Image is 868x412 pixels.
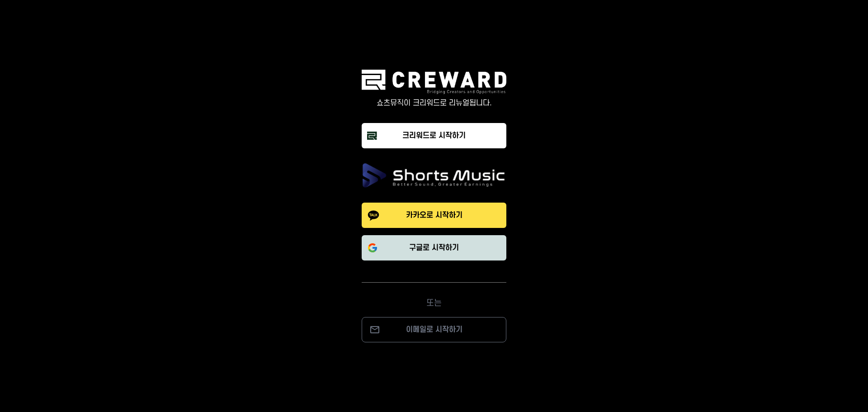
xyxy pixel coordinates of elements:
[362,98,506,109] p: 쇼츠뮤직이 크리워드로 리뉴얼됩니다.
[371,324,497,335] p: 이메일로 시작하기
[362,235,506,260] button: 구글로 시작하기
[402,130,466,141] div: 크리워드로 시작하기
[362,163,506,188] img: ShortsMusic
[362,203,506,228] button: 카카오로 시작하기
[362,70,506,94] img: creward logo
[362,123,506,148] button: 크리워드로 시작하기
[406,210,462,221] p: 카카오로 시작하기
[362,282,506,310] div: 또는
[362,317,506,342] button: 이메일로 시작하기
[409,242,459,253] p: 구글로 시작하기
